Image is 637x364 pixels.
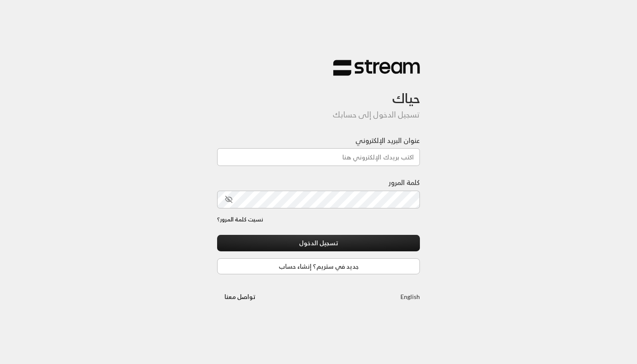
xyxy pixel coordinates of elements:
input: اكتب بريدك الإلكتروني هنا [217,148,420,166]
button: toggle password visibility [221,192,236,207]
label: عنوان البريد الإلكتروني [355,135,420,146]
label: كلمة المرور [389,177,420,188]
h3: حياك [217,76,420,106]
a: تواصل معنا [217,291,263,302]
a: جديد في ستريم؟ إنشاء حساب [217,258,420,274]
a: English [400,289,420,305]
a: نسيت كلمة المرور؟ [217,215,263,224]
button: تسجيل الدخول [217,235,420,251]
button: تواصل معنا [217,289,263,305]
h5: تسجيل الدخول إلى حسابك [217,110,420,120]
img: Stream Logo [333,59,420,76]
